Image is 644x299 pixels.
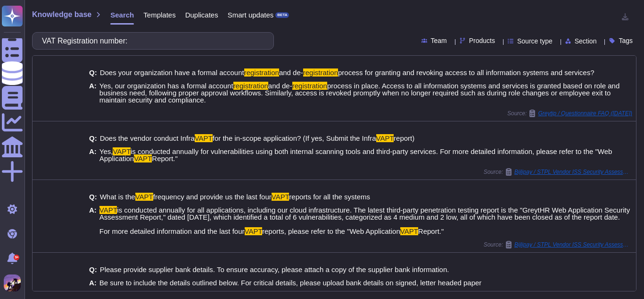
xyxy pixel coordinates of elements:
[619,37,633,44] span: Tags
[2,273,27,293] button: user
[99,82,233,90] span: Yes, our organization has a formal account
[100,68,244,77] span: Does your organization have a formal account
[514,169,632,175] span: Bijlipay / STPL Vendor ISS Security Assessment Questionnaire v1
[100,265,449,273] span: Please provide supplier bank details. To ensure accuracy, please attach a copy of the supplier ba...
[135,193,153,201] mark: VAPT
[213,134,376,142] span: for the in-scope application? (If yes, Submit the Infra
[99,206,630,235] span: is conducted annually for all applications, including our cloud infrastructure. The latest third-...
[14,255,19,260] div: 9+
[228,11,274,18] span: Smart updates
[484,168,632,176] span: Source:
[469,37,495,44] span: Products
[134,154,152,162] mark: VAPT
[244,68,279,77] mark: registration
[275,12,289,18] div: BETA
[99,82,619,104] span: process in place. Access to all information systems and services is granted based on role and bus...
[195,134,213,142] mark: VAPT
[514,242,632,248] span: Bijlipay / STPL Vendor ISS Security Assessment Questionnaire v1
[272,193,289,201] mark: VAPT
[233,82,268,90] mark: registration
[89,148,97,162] b: A:
[517,38,553,44] span: Source type
[100,134,195,142] span: Does the vendor conduct Infra
[99,147,113,155] span: Yes,
[538,111,632,116] span: Greytip / Questionnaire FAQ ([DATE])
[279,68,303,77] span: and de-
[338,68,594,77] span: process for granting and revoking access to all information systems and services?
[303,68,338,77] mark: registration
[89,135,97,142] b: Q:
[89,266,97,273] b: Q:
[153,193,272,201] span: frequency and provide us the last four
[89,193,97,200] b: Q:
[418,227,444,235] span: Report."
[4,274,21,291] img: user
[262,227,400,235] span: reports, please refer to the "Web Application
[37,33,264,49] input: Search a question or template...
[507,110,632,117] span: Source:
[89,82,97,103] b: A:
[376,134,394,142] mark: VAPT
[575,38,597,44] span: Section
[292,82,327,90] mark: registration
[152,154,178,162] span: Report."
[268,82,292,90] span: and de-
[431,37,447,44] span: Team
[289,193,370,201] span: reports for all the systems
[185,11,218,18] span: Duplicates
[484,241,632,248] span: Source:
[99,206,117,214] mark: VAPT
[32,11,91,18] span: Knowledge base
[394,134,414,142] span: report)
[245,227,263,235] mark: VAPT
[113,147,131,155] mark: VAPT
[400,227,418,235] mark: VAPT
[89,69,97,76] b: Q:
[89,206,97,235] b: A:
[110,11,134,18] span: Search
[99,147,612,162] span: is conducted annually for vulnerabilities using both internal scanning tools and third-party serv...
[143,11,175,18] span: Templates
[100,193,135,201] span: What is the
